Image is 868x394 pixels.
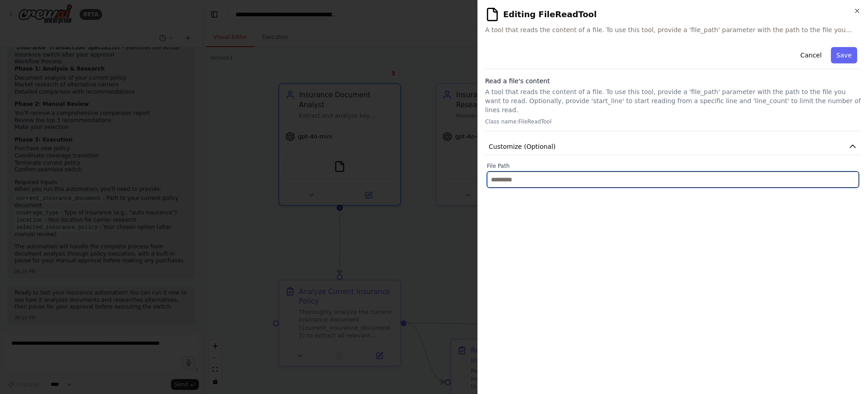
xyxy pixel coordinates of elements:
p: A tool that reads the content of a file. To use this tool, provide a 'file_path' parameter with t... [485,87,861,114]
span: Customize (Optional) [489,142,556,151]
h2: Editing FileReadTool [485,7,861,22]
label: File Path [487,162,859,170]
button: Cancel [795,47,827,63]
h3: Read a file's content [485,76,861,85]
button: Save [831,47,857,63]
button: Customize (Optional) [485,138,861,155]
img: FileReadTool [485,7,500,22]
p: Class name: FileReadTool [485,118,861,125]
span: A tool that reads the content of a file. To use this tool, provide a 'file_path' parameter with t... [485,25,861,34]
